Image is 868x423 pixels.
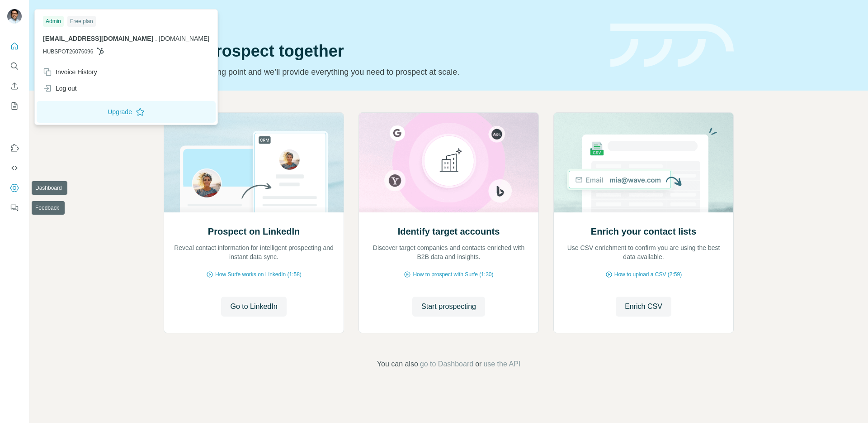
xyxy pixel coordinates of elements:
[591,225,696,238] h2: Enrich your contact lists
[625,301,662,312] span: Enrich CSV
[7,38,22,54] button: Quick start
[164,17,599,26] div: Quick start
[563,243,724,261] p: Use CSV enrichment to confirm you are using the best data available.
[616,297,671,317] button: Enrich CSV
[67,16,96,27] div: Free plan
[368,243,529,261] p: Discover target companies and contacts enriched with B2B data and insights.
[173,243,335,261] p: Reveal contact information for intelligent prospecting and instant data sync.
[7,140,22,156] button: Use Surfe on LinkedIn
[43,35,153,42] span: [EMAIL_ADDRESS][DOMAIN_NAME]
[377,359,418,370] span: You can also
[7,78,22,94] button: Enrich CSV
[7,98,22,114] button: My lists
[412,297,485,317] button: Start prospecting
[221,297,286,317] button: Go to LinkedIn
[413,270,493,279] span: How to prospect with Surfe (1:30)
[230,301,277,312] span: Go to LinkedIn
[37,101,216,123] button: Upgrade
[421,301,476,312] span: Start prospecting
[7,9,22,24] img: Avatar
[553,113,734,212] img: Enrich your contact lists
[359,113,539,212] img: Identify target accounts
[7,200,22,216] button: Feedback
[164,113,344,212] img: Prospect on LinkedIn
[43,67,97,77] div: Invoice History
[43,48,93,56] span: HUBSPOT26076096
[475,359,481,370] span: or
[610,24,734,67] img: banner
[398,225,500,238] h2: Identify target accounts
[159,35,209,42] span: [DOMAIN_NAME]
[614,270,682,279] span: How to upload a CSV (2:59)
[43,16,64,27] div: Admin
[7,58,22,74] button: Search
[215,270,302,279] span: How Surfe works on LinkedIn (1:58)
[7,160,22,176] button: Use Surfe API
[155,35,157,42] span: .
[164,42,599,60] h1: Let’s prospect together
[483,359,520,370] button: use the API
[420,359,473,370] button: go to Dashboard
[208,225,300,238] h2: Prospect on LinkedIn
[43,84,77,93] div: Log out
[164,66,599,78] p: Pick your starting point and we’ll provide everything you need to prospect at scale.
[7,180,22,196] button: Dashboard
